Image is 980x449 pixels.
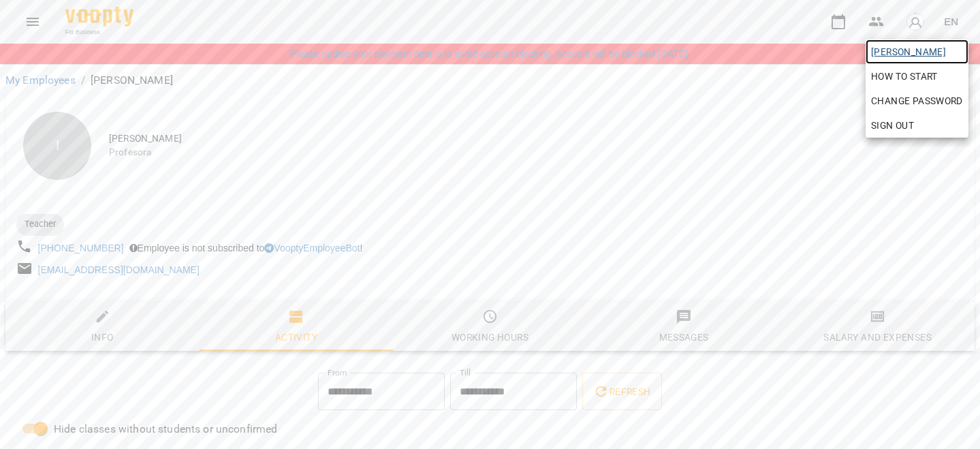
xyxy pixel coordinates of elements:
[866,113,968,138] button: Sign Out
[871,44,963,60] span: [PERSON_NAME]
[866,89,968,113] a: Change Password
[866,40,968,64] a: [PERSON_NAME]
[866,64,943,89] a: How to start
[871,68,938,84] span: How to start
[871,117,914,134] span: Sign Out
[871,93,963,109] span: Change Password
